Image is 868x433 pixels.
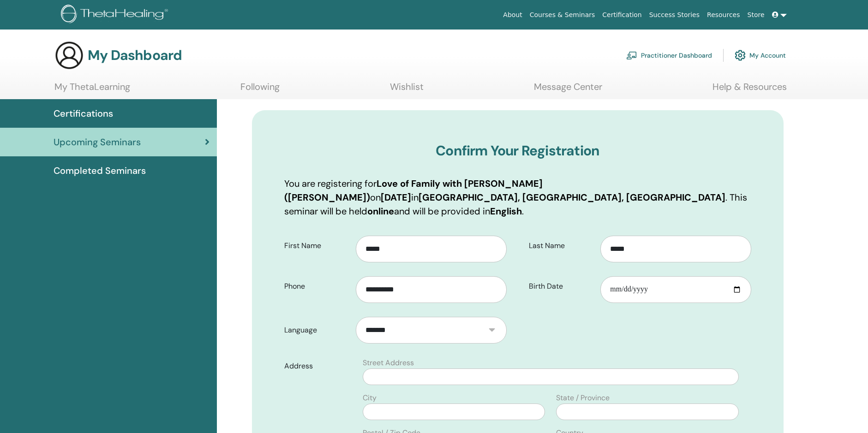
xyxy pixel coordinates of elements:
b: Love of Family with [PERSON_NAME] ([PERSON_NAME]) [284,178,543,203]
a: Help & Resources [712,81,787,99]
a: Wishlist [390,81,424,99]
label: State / Province [556,392,610,403]
a: Practitioner Dashboard [626,45,712,65]
b: [GEOGRAPHIC_DATA], [GEOGRAPHIC_DATA], [GEOGRAPHIC_DATA] [419,191,725,203]
label: Address [277,357,358,375]
img: logo.png [61,5,171,25]
span: Certifications [54,107,113,120]
label: First Name [277,237,356,255]
h3: My Dashboard [88,47,182,64]
b: [DATE] [381,191,411,203]
a: About [499,6,526,24]
img: cog.svg [735,47,746,63]
b: online [367,205,394,217]
label: Street Address [363,357,414,368]
a: Following [240,81,280,99]
label: Phone [277,278,356,295]
p: You are registering for on in . This seminar will be held and will be provided in . [284,177,751,218]
span: Completed Seminars [54,164,146,178]
a: My ThetaLearning [54,81,130,99]
a: Courses & Seminars [526,6,599,24]
img: chalkboard-teacher.svg [626,51,637,59]
a: Message Center [534,81,602,99]
img: generic-user-icon.jpg [54,41,84,70]
label: Last Name [522,237,601,255]
label: City [363,392,377,403]
a: My Account [735,45,786,65]
a: Certification [599,6,645,24]
b: English [490,205,522,217]
h3: Confirm Your Registration [284,142,751,159]
a: Store [744,6,768,24]
label: Language [277,321,356,339]
label: Birth Date [522,278,601,295]
a: Resources [703,6,744,24]
span: Upcoming Seminars [54,135,141,149]
a: Success Stories [646,6,703,24]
